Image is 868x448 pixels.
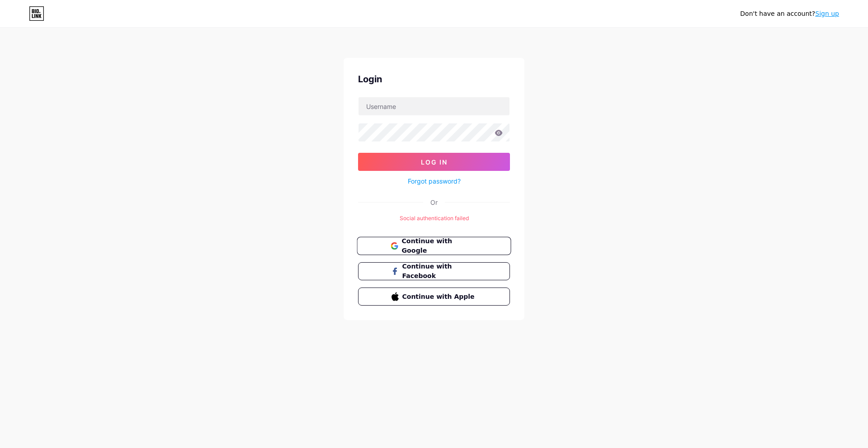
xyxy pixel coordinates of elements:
div: Or [430,198,438,207]
span: Continue with Google [401,236,477,256]
button: Continue with Apple [358,288,510,306]
div: Login [358,72,510,86]
input: Username [359,97,509,115]
button: Continue with Facebook [358,262,510,280]
div: Social authentication failed [358,214,510,222]
button: Log In [358,153,510,171]
a: Forgot password? [408,176,461,186]
div: Don't have an account? [740,9,839,19]
span: Log In [421,158,448,166]
a: Continue with Google [358,237,510,255]
span: Continue with Apple [402,292,477,302]
a: Sign up [815,10,839,17]
span: Continue with Facebook [402,262,477,281]
button: Continue with Google [357,237,511,255]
